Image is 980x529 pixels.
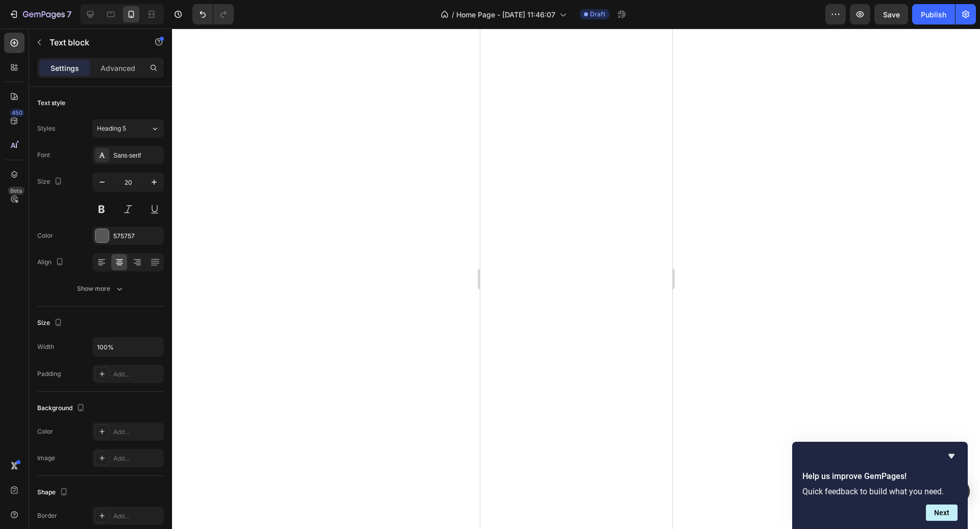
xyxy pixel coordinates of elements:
div: Background [37,401,87,415]
div: Add... [113,427,161,437]
p: Quick feedback to build what you need. [802,487,958,496]
button: Show more [37,280,164,298]
div: 450 [10,109,24,117]
div: 575757 [113,232,161,241]
div: Color [37,427,53,436]
div: Width [37,342,54,351]
input: Auto [93,338,163,356]
div: Border [37,511,57,520]
div: Padding [37,369,61,379]
span: / [452,9,454,20]
button: Save [874,4,908,24]
div: Help us improve GemPages! [802,450,958,521]
iframe: Design area [480,29,672,529]
div: Font [37,150,50,160]
button: 7 [4,4,76,24]
div: Publish [921,9,946,20]
span: Home Page - [DATE] 11:46:07 [456,9,555,20]
div: Styles [37,124,55,133]
span: Heading 5 [97,124,126,133]
span: Draft [590,10,605,19]
p: Settings [51,63,79,73]
div: Color [37,231,53,240]
p: Text block [50,36,136,48]
button: Next question [926,505,958,521]
span: Save [883,10,900,19]
div: Undo/Redo [192,4,234,24]
div: Size [37,175,64,189]
div: Text style [37,98,65,108]
div: Shape [37,486,70,499]
div: Add... [113,512,161,521]
div: Sans-serif [113,151,161,160]
div: Add... [113,454,161,463]
div: Image [37,454,55,463]
h2: Help us improve GemPages! [802,470,958,483]
div: Add... [113,370,161,379]
div: Beta [8,187,24,195]
button: Publish [912,4,955,24]
div: Size [37,316,64,330]
div: Show more [77,284,125,294]
div: Align [37,256,66,269]
button: Heading 5 [92,119,164,138]
p: 7 [67,8,71,20]
button: Hide survey [945,450,958,462]
p: Advanced [101,63,135,73]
